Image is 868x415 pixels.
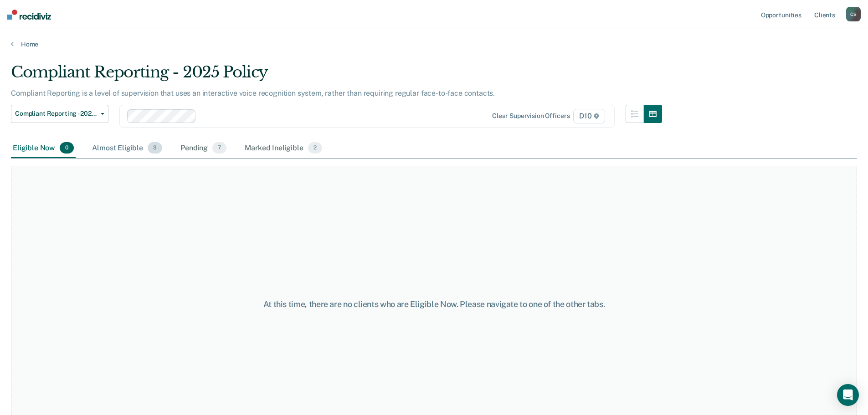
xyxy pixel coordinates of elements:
button: Compliant Reporting - 2025 Policy [11,105,108,123]
div: Compliant Reporting - 2025 Policy [11,63,662,89]
div: Clear supervision officers [492,112,570,120]
div: Pending7 [179,138,228,159]
span: 3 [148,142,162,154]
span: 7 [212,142,226,154]
a: Home [11,40,857,48]
div: Almost Eligible3 [90,138,164,159]
div: Marked Ineligible2 [243,138,324,159]
span: D10 [573,109,605,123]
p: Compliant Reporting is a level of supervision that uses an interactive voice recognition system, ... [11,89,495,97]
span: Compliant Reporting - 2025 Policy [15,110,97,118]
button: CS [846,7,861,21]
div: C S [846,7,861,21]
div: At this time, there are no clients who are Eligible Now. Please navigate to one of the other tabs. [223,299,646,309]
div: Open Intercom Messenger [837,384,859,406]
div: Eligible Now0 [11,138,76,159]
img: Recidiviz [7,10,51,20]
span: 2 [308,142,322,154]
span: 0 [60,142,74,154]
